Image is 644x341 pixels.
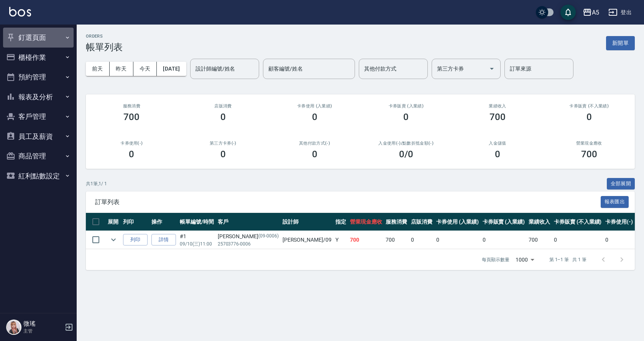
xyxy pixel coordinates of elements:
td: 700 [527,231,552,249]
div: A5 [592,8,599,17]
a: 報表匯出 [601,198,629,205]
button: 新開單 [606,36,635,50]
th: 營業現金應收 [348,213,384,231]
h3: 0 [495,149,500,160]
th: 業績收入 [527,213,552,231]
h3: 服務消費 [95,104,168,109]
td: 0 [434,231,481,249]
button: 員工及薪資 [3,127,74,147]
h2: 卡券販賣 (入業績) [370,104,443,109]
button: 登出 [605,5,635,20]
td: #1 [178,231,216,249]
button: 昨天 [110,62,133,76]
button: 報表及分析 [3,87,74,107]
button: 釘選頁面 [3,28,74,48]
p: 25703776-0006 [218,241,279,247]
button: Open [486,63,498,75]
p: 每頁顯示數量 [482,256,509,263]
button: 櫃檯作業 [3,48,74,68]
h2: 入金儲值 [461,141,534,146]
button: A5 [580,5,602,20]
th: 帳單編號/時間 [178,213,216,231]
h3: 700 [581,149,597,160]
h3: 0 [312,112,317,122]
button: expand row [108,234,119,245]
h3: 0 [220,112,226,122]
a: 新開單 [606,39,635,46]
td: 0 [409,231,434,249]
button: [DATE] [157,62,186,76]
button: 列印 [123,234,148,246]
span: 訂單列表 [95,198,601,206]
button: 前天 [86,62,110,76]
th: 列印 [121,213,149,231]
h3: 帳單列表 [86,42,123,53]
h2: 卡券販賣 (不入業績) [552,104,626,109]
h3: 700 [123,112,140,122]
th: 卡券販賣 (不入業績) [552,213,603,231]
button: 商品管理 [3,146,74,166]
h2: 第三方卡券(-) [187,141,260,146]
h2: 店販消費 [187,104,260,109]
th: 店販消費 [409,213,434,231]
button: 今天 [133,62,157,76]
td: 0 [481,231,527,249]
div: [PERSON_NAME] [218,232,279,241]
button: 全部展開 [607,178,635,190]
button: 預約管理 [3,67,74,87]
button: 客戶管理 [3,107,74,127]
th: 展開 [106,213,121,231]
td: 0 [603,231,635,249]
th: 操作 [149,213,178,231]
p: 共 1 筆, 1 / 1 [86,180,107,187]
th: 卡券使用 (入業績) [434,213,481,231]
h3: 0 [220,149,226,160]
th: 指定 [333,213,348,231]
h3: 0 [312,149,317,160]
td: [PERSON_NAME] /09 [281,231,333,249]
h3: 700 [490,112,506,122]
img: Person [6,320,21,335]
th: 設計師 [281,213,333,231]
p: 第 1–1 筆 共 1 筆 [549,256,586,263]
h2: 其他付款方式(-) [278,141,351,146]
h3: 0 [586,112,592,122]
div: 1000 [513,249,537,270]
th: 服務消費 [384,213,409,231]
button: 紅利點數設定 [3,166,74,186]
h2: 業績收入 [461,104,534,109]
img: Logo [9,7,31,16]
h3: 0 [403,112,409,122]
h2: 入金使用(-) /點數折抵金額(-) [370,141,443,146]
td: 700 [348,231,384,249]
p: 主管 [23,328,62,334]
h2: ORDERS [86,34,123,39]
p: (09-0006) [258,232,279,241]
th: 卡券使用(-) [603,213,635,231]
th: 卡券販賣 (入業績) [481,213,527,231]
h2: 卡券使用(-) [95,141,168,146]
p: 09/10 (三) 11:00 [180,241,214,247]
h2: 營業現金應收 [552,141,626,146]
th: 客戶 [216,213,281,231]
h3: 0 /0 [399,149,413,160]
a: 詳情 [151,234,176,246]
h2: 卡券使用 (入業績) [278,104,351,109]
button: 報表匯出 [601,196,629,208]
h5: 微瑤 [23,320,62,328]
td: Y [333,231,348,249]
h3: 0 [129,149,134,160]
button: save [560,5,576,20]
td: 0 [552,231,603,249]
td: 700 [384,231,409,249]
